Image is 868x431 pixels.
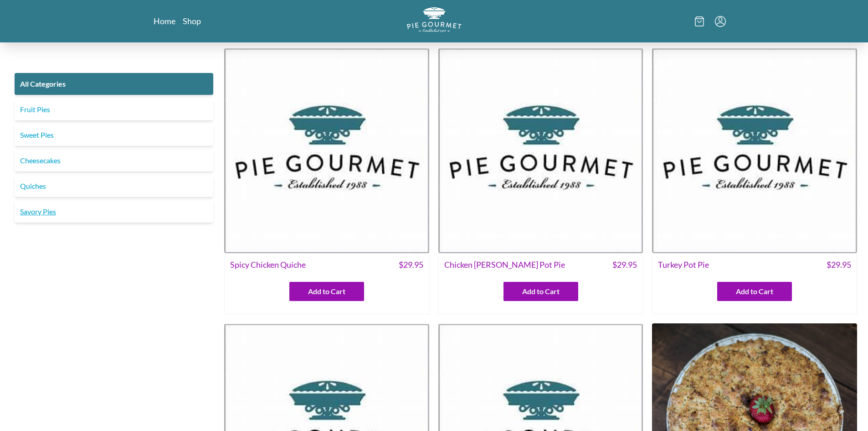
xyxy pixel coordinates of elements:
[230,259,306,271] span: Spicy Chicken Quiche
[15,73,213,95] a: All Categories
[736,286,773,297] span: Add to Cart
[15,124,213,146] a: Sweet Pies
[715,16,726,27] button: Menu
[827,259,851,271] span: $ 29.95
[407,7,462,35] a: Logo
[183,16,201,26] a: Shop
[407,7,462,32] img: logo
[224,48,429,253] img: Spicy Chicken Quiche
[15,201,213,223] a: Savory Pies
[522,286,560,297] span: Add to Cart
[154,16,175,26] a: Home
[658,259,709,271] span: Turkey Pot Pie
[652,48,857,253] img: Turkey Pot Pie
[15,99,213,120] a: Fruit Pies
[717,282,792,301] button: Add to Cart
[399,259,423,271] span: $ 29.95
[308,286,345,297] span: Add to Cart
[612,259,637,271] span: $ 29.95
[438,48,643,253] img: Chicken Curry Pot Pie
[503,282,578,301] button: Add to Cart
[15,150,213,171] a: Cheesecakes
[444,259,565,271] span: Chicken [PERSON_NAME] Pot Pie
[15,175,213,197] a: Quiches
[289,282,364,301] button: Add to Cart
